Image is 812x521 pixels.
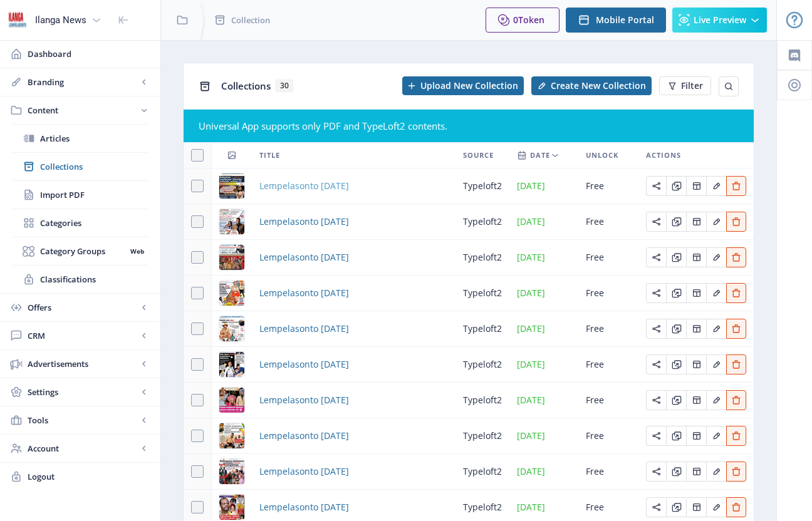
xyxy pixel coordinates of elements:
[694,15,746,25] span: Live Preview
[726,286,746,298] a: Edit page
[646,429,666,441] a: Edit page
[259,357,349,372] span: Lempelasonto [DATE]
[219,495,244,520] img: bf93c145-477f-408d-ac9c-184745683afa.png
[578,454,638,490] td: Free
[40,160,148,173] span: Collections
[455,204,509,240] td: typeloft2
[646,358,666,369] a: Edit page
[686,322,706,334] a: Edit page
[402,76,524,95] button: Upload New Collection
[455,418,509,454] td: typeloft2
[219,316,244,341] img: 12930f30-cf27-4aaf-a617-f8d9086ac69e.png
[578,383,638,418] td: Free
[219,459,244,484] img: 53fddb03-5108-4063-92c5-e6892b8eaf5f.png
[219,423,244,448] img: b9afea72-6060-4ed0-ae17-54b7a7a1517f.png
[259,178,349,193] span: Lempelasonto [DATE]
[666,465,686,477] a: Edit page
[578,418,638,454] td: Free
[259,428,349,443] span: Lempelasonto [DATE]
[578,240,638,276] td: Free
[28,329,138,342] span: CRM
[13,153,148,180] a: Collections
[40,217,148,229] span: Categories
[509,347,578,383] td: [DATE]
[455,276,509,311] td: typeloft2
[726,215,746,227] a: Edit page
[646,500,666,512] a: Edit page
[13,209,148,237] a: Categories
[530,148,550,163] span: Date
[486,8,560,33] button: 0Token
[706,429,726,441] a: Edit page
[509,383,578,418] td: [DATE]
[686,500,706,512] a: Edit page
[219,388,244,413] img: b765d3b7-02b1-4910-a323-fb2990cc765b.png
[221,80,271,92] span: Collections
[455,347,509,383] td: typeloft2
[126,245,148,257] nb-badge: Web
[726,500,746,512] a: Edit page
[219,209,244,234] img: a4c03371-44fd-4226-b903-8c083b6b22bc.png
[259,500,349,515] a: Lempelasonto [DATE]
[566,8,666,33] button: Mobile Portal
[509,418,578,454] td: [DATE]
[259,393,349,408] span: Lempelasonto [DATE]
[259,321,349,336] a: Lempelasonto [DATE]
[706,215,726,227] a: Edit page
[646,322,666,334] a: Edit page
[13,181,148,209] a: Import PDF
[726,393,746,405] a: Edit page
[551,81,646,91] span: Create New Collection
[666,393,686,405] a: Edit page
[455,454,509,490] td: typeloft2
[259,464,349,479] a: Lempelasonto [DATE]
[672,8,767,33] button: Live Preview
[596,15,654,25] span: Mobile Portal
[666,179,686,191] a: Edit page
[524,76,652,95] a: New page
[40,132,148,145] span: Articles
[455,168,509,204] td: typeloft2
[455,311,509,347] td: typeloft2
[706,250,726,262] a: Edit page
[726,465,746,477] a: Edit page
[259,214,349,229] a: Lempelasonto [DATE]
[706,322,726,334] a: Edit page
[28,414,138,426] span: Tools
[28,48,150,60] span: Dashboard
[509,240,578,276] td: [DATE]
[666,500,686,512] a: Edit page
[686,358,706,369] a: Edit page
[28,301,138,314] span: Offers
[706,358,726,369] a: Edit page
[28,442,138,455] span: Account
[259,286,349,301] a: Lempelasonto [DATE]
[518,14,544,26] span: Token
[646,465,666,477] a: Edit page
[40,273,148,286] span: Classifications
[231,14,270,26] span: Collection
[578,347,638,383] td: Free
[726,179,746,191] a: Edit page
[13,125,148,152] a: Articles
[219,245,244,270] img: aa387934-93b1-4561-a22b-766859f94188.png
[686,179,706,191] a: Edit page
[726,358,746,369] a: Edit page
[420,81,518,91] span: Upload New Collection
[199,120,739,132] div: Universal App supports only PDF and TypeLoft2 contents.
[28,386,138,398] span: Settings
[531,76,652,95] button: Create New Collection
[686,429,706,441] a: Edit page
[686,215,706,227] a: Edit page
[455,383,509,418] td: typeloft2
[463,148,494,163] span: Source
[40,188,148,201] span: Import PDF
[726,322,746,334] a: Edit page
[13,237,148,265] a: Category GroupsWeb
[646,148,681,163] span: Actions
[28,358,138,370] span: Advertisements
[666,429,686,441] a: Edit page
[686,286,706,298] a: Edit page
[13,266,148,293] a: Classifications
